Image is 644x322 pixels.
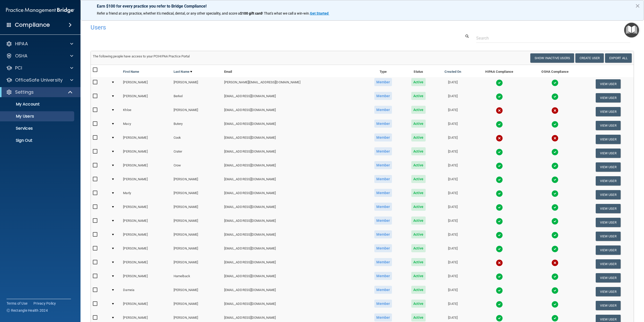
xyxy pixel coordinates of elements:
[496,204,503,211] img: tick.e7d51cea.svg
[496,259,503,266] img: cross.ca9f0e7f.svg
[172,174,222,188] td: [PERSON_NAME]
[496,79,503,86] img: tick.e7d51cea.svg
[374,244,392,252] span: Member
[551,121,558,128] img: tick.e7d51cea.svg
[496,93,503,100] img: tick.e7d51cea.svg
[435,202,471,216] td: [DATE]
[374,272,392,280] span: Member
[15,89,34,95] p: Settings
[435,257,471,271] td: [DATE]
[222,243,364,257] td: [EMAIL_ADDRESS][DOMAIN_NAME]
[121,160,172,174] td: [PERSON_NAME]
[172,77,222,91] td: [PERSON_NAME]
[121,299,172,312] td: [PERSON_NAME]
[172,188,222,202] td: [PERSON_NAME]
[551,287,558,294] img: tick.e7d51cea.svg
[551,273,558,280] img: tick.e7d51cea.svg
[374,133,392,141] span: Member
[496,162,503,169] img: tick.e7d51cea.svg
[121,119,172,132] td: Macy
[310,11,329,15] a: Get Started
[172,119,222,132] td: Butery
[374,258,392,266] span: Member
[7,308,48,313] span: Ⓒ Rectangle Health 2024
[97,11,240,15] span: Refer a friend at any practice, whether it's medical, dental, or any other speciality, and score a
[15,77,63,83] p: OfficeSafe University
[411,286,426,294] span: Active
[496,190,503,197] img: tick.e7d51cea.svg
[551,259,558,266] img: cross.ca9f0e7f.svg
[596,121,621,130] button: View User
[411,120,426,128] span: Active
[411,313,426,321] span: Active
[222,77,364,91] td: [PERSON_NAME][EMAIL_ADDRESS][DOMAIN_NAME]
[411,161,426,169] span: Active
[374,106,392,114] span: Member
[435,91,471,105] td: [DATE]
[435,146,471,160] td: [DATE]
[435,188,471,202] td: [DATE]
[596,287,621,296] button: View User
[496,315,503,322] img: tick.e7d51cea.svg
[172,160,222,174] td: Crow
[121,285,172,299] td: Dameia
[435,174,471,188] td: [DATE]
[3,102,72,107] p: My Account
[6,65,73,71] a: PCI
[435,271,471,285] td: [DATE]
[172,229,222,243] td: [PERSON_NAME]
[411,272,426,280] span: Active
[575,53,604,63] button: Create User
[551,245,558,253] img: tick.e7d51cea.svg
[222,160,364,174] td: [EMAIL_ADDRESS][DOMAIN_NAME]
[435,77,471,91] td: [DATE]
[222,174,364,188] td: [EMAIL_ADDRESS][DOMAIN_NAME]
[364,65,402,77] th: Type
[496,107,503,114] img: cross.ca9f0e7f.svg
[411,203,426,211] span: Active
[596,232,621,241] button: View User
[3,114,72,119] p: My Users
[374,300,392,308] span: Member
[3,138,72,143] p: Sign Out
[6,41,73,47] a: HIPAA
[121,132,172,146] td: [PERSON_NAME]
[551,176,558,183] img: tick.e7d51cea.svg
[374,78,392,86] span: Member
[172,285,222,299] td: [PERSON_NAME]
[435,119,471,132] td: [DATE]
[605,53,632,63] a: Export All
[222,271,364,285] td: [EMAIL_ADDRESS][DOMAIN_NAME]
[374,161,392,169] span: Member
[411,78,426,86] span: Active
[476,33,630,43] input: Search
[596,135,621,144] button: View User
[551,232,558,239] img: tick.e7d51cea.svg
[551,301,558,308] img: tick.e7d51cea.svg
[596,79,621,89] button: View User
[222,119,364,132] td: [EMAIL_ADDRESS][DOMAIN_NAME]
[121,105,172,119] td: Khloe
[222,105,364,119] td: [EMAIL_ADDRESS][DOMAIN_NAME]
[222,257,364,271] td: [EMAIL_ADDRESS][DOMAIN_NAME]
[374,217,392,225] span: Member
[435,160,471,174] td: [DATE]
[7,301,27,306] a: Terms of Use
[174,69,192,75] a: Last Name
[435,132,471,146] td: [DATE]
[471,65,528,77] th: HIPAA Compliance
[551,162,558,169] img: tick.e7d51cea.svg
[374,189,392,197] span: Member
[310,11,329,15] strong: Get Started
[596,190,621,199] button: View User
[496,135,503,142] img: cross.ca9f0e7f.svg
[411,230,426,238] span: Active
[624,23,639,38] button: Open Resource Center
[262,11,310,15] span: ! That's what we call a win-win.
[6,5,74,15] img: PMB logo
[222,229,364,243] td: [EMAIL_ADDRESS][DOMAIN_NAME]
[551,190,558,197] img: tick.e7d51cea.svg
[121,146,172,160] td: [PERSON_NAME]
[411,147,426,155] span: Active
[596,107,621,116] button: View User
